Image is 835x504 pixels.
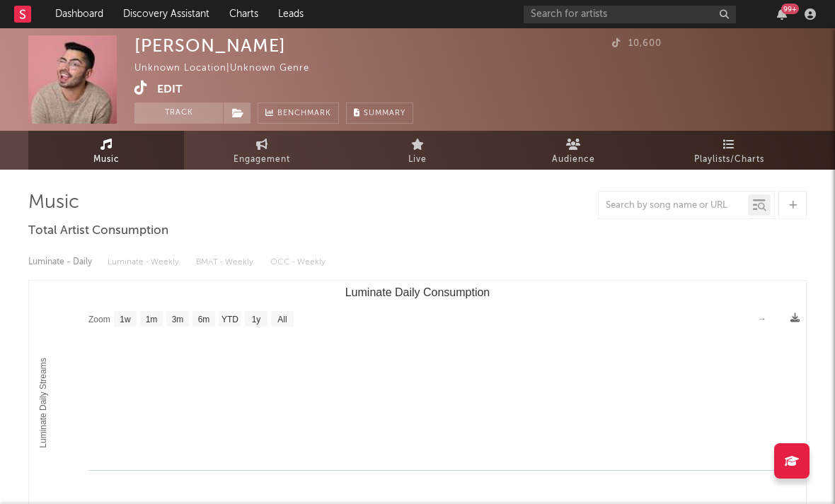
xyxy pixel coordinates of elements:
[28,131,184,170] a: Music
[346,102,413,124] button: Summary
[651,131,807,170] a: Playlists/Charts
[408,151,427,168] span: Live
[134,60,326,77] div: Unknown Location | Unknown Genre
[277,315,287,324] text: All
[120,315,131,324] text: 1w
[364,110,405,117] span: Summary
[777,8,787,20] button: 99+
[221,315,238,324] text: YTD
[38,358,48,447] text: Luminate Daily Streams
[781,4,799,14] div: 99 +
[612,39,662,48] span: 10,600
[134,102,223,124] button: Track
[146,315,158,324] text: 1m
[495,131,651,170] a: Audience
[345,286,490,298] text: Luminate Daily Consumption
[552,151,595,168] span: Audience
[340,131,495,170] a: Live
[134,35,286,56] div: [PERSON_NAME]
[184,131,340,170] a: Engagement
[758,314,766,324] text: →
[234,151,290,168] span: Engagement
[258,102,339,124] a: Benchmark
[277,105,331,122] span: Benchmark
[694,151,764,168] span: Playlists/Charts
[157,81,183,98] button: Edit
[198,315,210,324] text: 6m
[88,315,110,324] text: Zoom
[599,200,748,211] input: Search by song name or URL
[172,315,184,324] text: 3m
[93,151,120,168] span: Music
[524,6,736,23] input: Search for artists
[252,315,261,324] text: 1y
[28,223,168,240] span: Total Artist Consumption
